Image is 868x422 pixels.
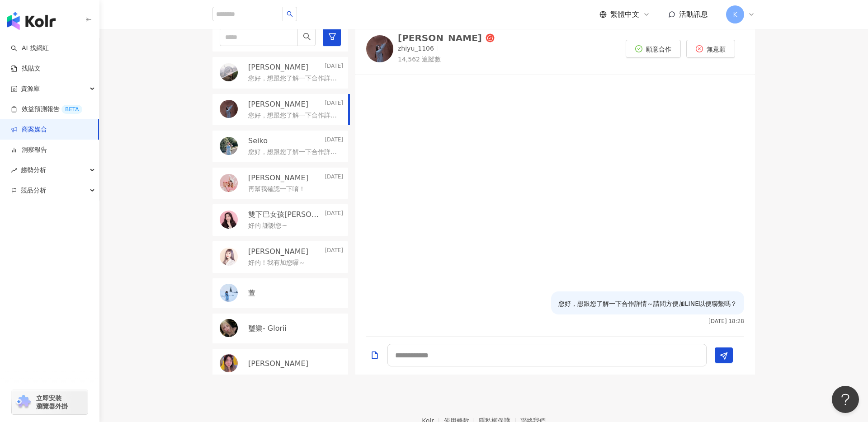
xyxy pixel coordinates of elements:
a: 洞察報告 [11,145,47,155]
span: 趨勢分析 [21,160,46,180]
span: 資源庫 [21,79,40,99]
span: 無意願 [707,46,726,53]
span: 競品分析 [21,180,46,201]
a: 找貼文 [11,64,41,73]
span: search [303,33,311,41]
p: 您好，想跟您了解一下合作詳情～請問方便加LINE以便聯繫嗎？ [558,299,737,309]
span: close-circle [696,45,703,52]
span: K [733,9,737,19]
img: chrome extension [14,395,32,409]
p: [PERSON_NAME] [248,62,308,72]
p: 您好，想跟您了解一下合作詳情～請問方便加LINE以便聯繫嗎？ [248,111,340,120]
button: 願意合作 [626,40,681,58]
p: 雙下巴女孩[PERSON_NAME]❤｜美食·旅遊·社群·生活·3C [248,210,323,220]
img: KOL Avatar [220,211,238,229]
p: zhiyu_1106 [398,44,434,53]
p: [DATE] 18:28 [708,318,744,324]
a: chrome extension立即安裝 瀏覽器外掛 [12,390,88,414]
p: [DATE] [325,99,343,109]
p: Seiko [248,136,268,146]
p: 萱 [248,288,255,298]
img: KOL Avatar [366,35,393,62]
p: 您好，想跟您了解一下合作詳情～請問方便加LINE以便聯繫嗎？ [248,148,340,157]
p: [DATE] [325,247,343,257]
span: rise [11,167,17,173]
span: 立即安裝 瀏覽器外掛 [36,394,68,410]
img: logo [7,12,56,30]
button: Send [715,347,733,363]
p: 再幫我確認一下唷！ [248,185,305,194]
p: 您好，想跟您了解一下合作詳情～請問方便加LINE以便聯繫嗎？ [248,74,340,83]
span: 繁體中文 [610,9,639,19]
p: [DATE] [325,62,343,72]
p: 好的！我有加您囉～ [248,258,305,267]
p: 14,562 追蹤數 [398,55,495,64]
img: KOL Avatar [220,63,238,81]
span: check-circle [635,45,642,52]
img: KOL Avatar [220,284,238,302]
p: 好的 謝謝您~ [248,221,287,230]
img: KOL Avatar [220,100,238,118]
a: KOL Avatar[PERSON_NAME]zhiyu_110614,562 追蹤數 [366,33,495,64]
a: 商案媒合 [11,125,47,134]
img: KOL Avatar [220,319,238,337]
p: [PERSON_NAME] [248,359,308,369]
button: 無意願 [686,40,735,58]
a: searchAI 找網紅 [11,44,49,53]
p: [PERSON_NAME] [248,247,308,257]
a: 效益預測報告BETA [11,105,82,114]
img: KOL Avatar [220,174,238,192]
span: 活動訊息 [679,10,708,19]
p: [DATE] [325,210,343,220]
span: 願意合作 [646,46,671,53]
iframe: Help Scout Beacon - Open [832,386,859,413]
span: search [287,11,293,17]
p: 璽樂- Glorii [248,324,287,333]
p: [DATE] [325,136,343,146]
img: KOL Avatar [220,248,238,266]
img: KOL Avatar [220,137,238,155]
button: Add a file [370,344,379,366]
p: [PERSON_NAME] [248,173,308,183]
p: [PERSON_NAME] [248,99,308,109]
span: filter [328,33,336,41]
div: [PERSON_NAME] [398,33,482,42]
img: KOL Avatar [220,354,238,372]
p: [DATE] [325,173,343,183]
